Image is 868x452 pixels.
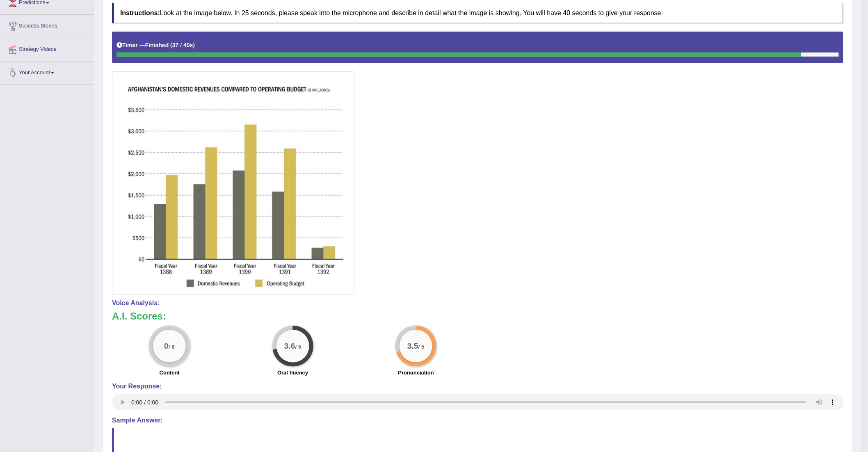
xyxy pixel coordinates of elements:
[112,3,843,23] h4: Look at the image below. In 25 seconds, please speak into the microphone and describe in detail w...
[418,344,425,350] small: / 5
[398,369,434,377] label: Pronunciation
[284,342,295,351] big: 3.6
[160,369,180,377] label: Content
[172,42,193,48] b: 37 / 40s
[0,15,94,35] a: Success Stories
[193,42,195,48] b: )
[112,417,843,424] h4: Sample Answer:
[277,369,308,377] label: Oral fluency
[164,342,169,351] big: 0
[0,62,94,82] a: Your Account
[170,42,172,48] b: (
[145,42,169,48] b: Finished
[112,299,843,307] h4: Voice Analysis:
[407,342,418,351] big: 3.5
[0,38,94,59] a: Strategy Videos
[112,310,166,322] b: A.I. Scores:
[116,42,195,48] h5: Timer —
[120,9,160,16] b: Instructions:
[295,344,302,350] small: / 5
[169,344,175,350] small: / 6
[112,383,843,390] h4: Your Response:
